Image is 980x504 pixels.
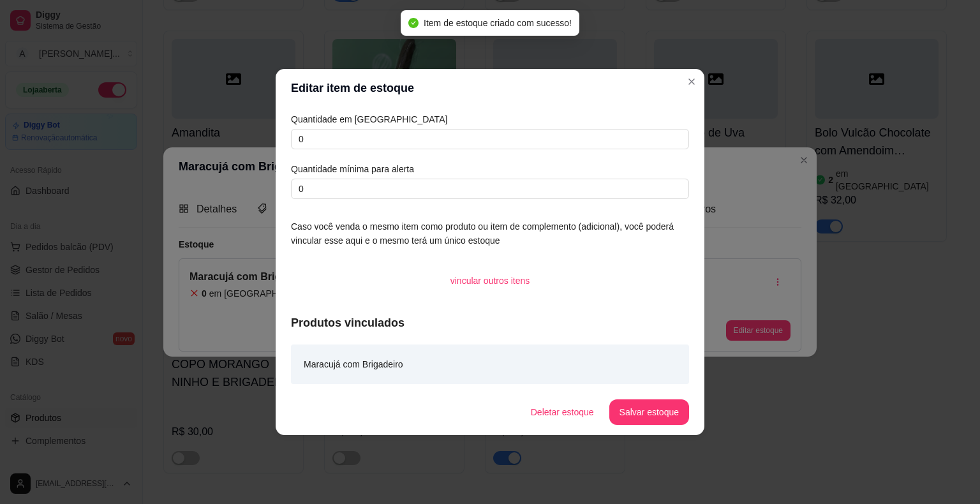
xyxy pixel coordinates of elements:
article: Produtos vinculados [291,314,689,332]
button: Salvar estoque [609,399,689,425]
button: Close [681,71,702,92]
button: vincular outros itens [440,268,540,293]
article: Caso você venda o mesmo item como produto ou item de complemento (adicional), você poderá vincula... [291,219,689,248]
span: check-circle [408,18,419,28]
article: Quantidade em [GEOGRAPHIC_DATA] [291,112,689,126]
article: Quantidade mínima para alerta [291,162,689,176]
button: Deletar estoque [521,399,604,425]
header: Editar item de estoque [276,69,704,107]
article: Maracujá com Brigadeiro [304,357,403,371]
span: Item de estoque criado com sucesso! [424,18,572,28]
